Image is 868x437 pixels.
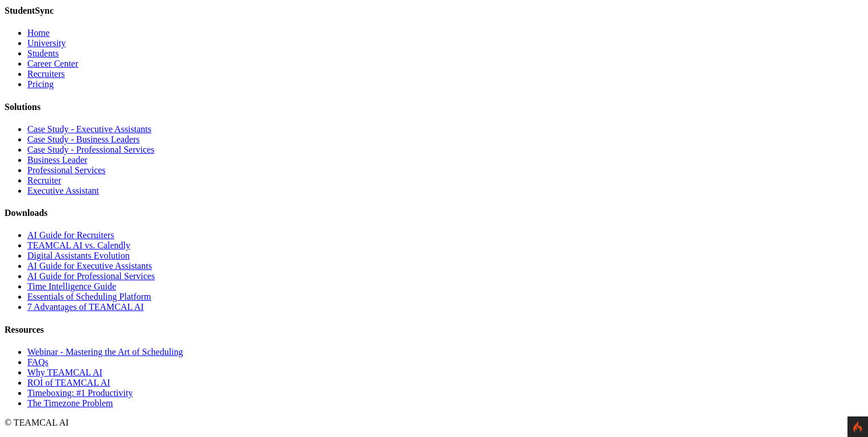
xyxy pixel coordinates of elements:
a: Pricing [27,79,54,89]
a: AI Guide for Recruiters [27,230,114,240]
a: Why TEAMCAL AI [27,367,103,377]
a: FAQs [27,357,48,367]
a: Time Intelligence Guide [27,281,116,291]
a: Students [27,48,59,58]
a: University [27,38,66,48]
a: Case Study - Business Leaders [27,134,140,144]
a: ROI of TEAMCAL AI [27,378,110,387]
a: Executive Assistant [27,186,99,195]
a: Essentials of Scheduling Platform [27,292,151,301]
a: Recruiter [27,175,62,185]
a: The Timezone Problem [27,398,113,408]
h4: StudentSync [5,6,863,16]
a: 7 Advantages of TEAMCAL AI [27,302,144,312]
a: AI Guide for Professional Services [27,271,155,281]
p: © TEAMCAL AI [5,418,863,428]
a: Home [27,28,50,38]
h4: Resources [5,325,863,335]
a: Timeboxing: #1 Productivity [27,388,133,398]
a: Case Study - Executive Assistants [27,124,152,134]
a: Professional Services [27,165,105,175]
a: Business Leader [27,155,87,165]
a: AI Guide for Executive Assistants [27,261,152,271]
a: Recruiters [27,69,65,79]
h4: Downloads [5,208,863,218]
h4: Solutions [5,102,863,112]
a: TEAMCAL AI vs. Calendly [27,240,130,250]
a: Career Center [27,59,78,68]
a: Digital Assistants Evolution [27,251,130,260]
a: Webinar - Mastering the Art of Scheduling [27,347,183,357]
a: Case Study - Professional Services [27,145,154,154]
